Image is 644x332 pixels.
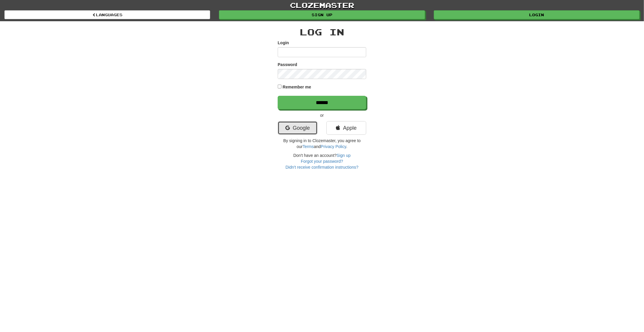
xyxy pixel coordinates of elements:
[337,153,351,158] a: Sign up
[219,10,425,19] a: Sign up
[326,121,366,135] a: Apple
[278,121,318,135] a: Google
[278,152,366,170] div: Don't have an account?
[283,84,311,90] label: Remember me
[301,159,343,164] a: Forgot your password?
[303,144,314,149] a: Terms
[4,10,210,19] a: Languages
[321,144,346,149] a: Privacy Policy
[285,165,358,170] a: Didn't receive confirmation instructions?
[278,40,289,46] label: Login
[278,138,366,149] p: By signing in to Clozemaster, you agree to our and .
[278,62,297,68] label: Password
[434,10,640,19] a: Login
[278,27,366,37] h2: Log In
[278,112,366,118] p: or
